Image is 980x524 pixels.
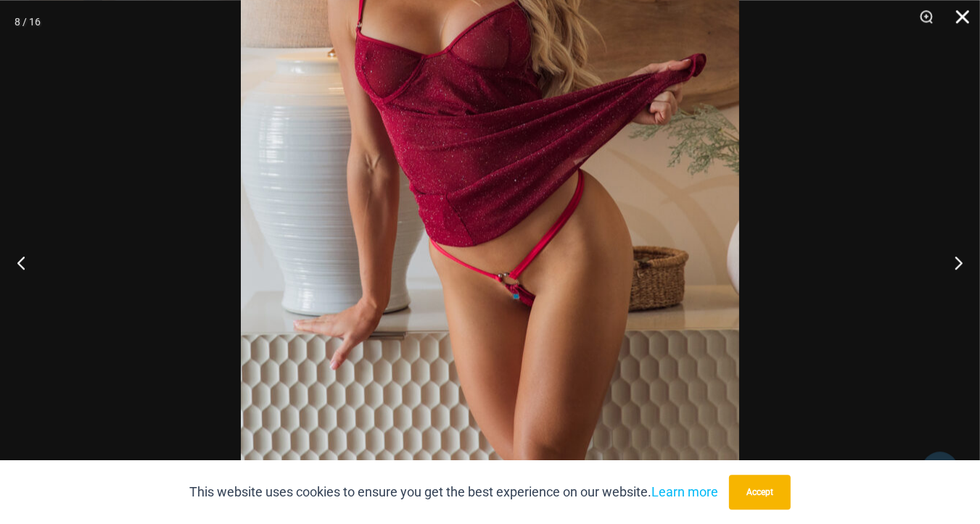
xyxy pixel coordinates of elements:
a: Learn more [651,484,718,499]
p: This website uses cookies to ensure you get the best experience on our website. [189,481,718,503]
button: Accept [729,475,791,510]
div: 8 / 16 [15,11,41,33]
button: Next [926,226,980,299]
